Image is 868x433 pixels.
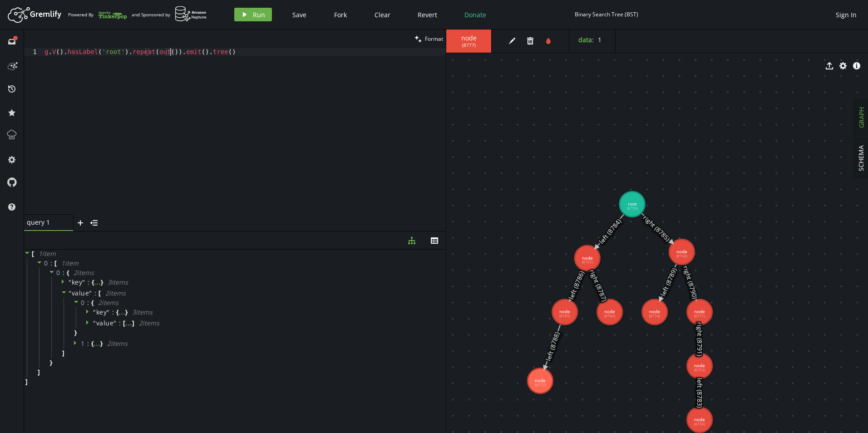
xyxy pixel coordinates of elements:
[604,314,616,318] tspan: (8780)
[63,269,65,277] span: :
[375,10,390,19] span: Clear
[598,35,602,44] span: 1
[694,422,705,426] tspan: (8756)
[582,260,593,264] tspan: (8762)
[61,259,79,267] span: 1 item
[125,308,128,316] span: }
[107,339,128,348] span: 2 item s
[81,339,85,348] span: 1
[72,289,89,297] span: value
[368,8,397,21] button: Clear
[327,8,354,21] button: Fork
[462,42,476,48] span: ( 8777 )
[56,268,60,277] span: 0
[24,378,28,386] span: ]
[234,8,272,21] button: Run
[458,8,493,21] button: Donate
[94,279,101,284] div: ...
[118,309,125,314] div: ...
[74,268,94,277] span: 2 item s
[119,319,121,327] span: :
[575,11,638,18] div: Binary Search Tree (BST)
[694,416,705,423] tspan: node
[91,340,94,348] span: {
[676,254,688,258] tspan: (8768)
[81,298,85,307] span: 0
[412,30,446,48] button: Format
[108,278,128,286] span: 3 item s
[94,289,97,297] span: :
[694,362,705,369] tspan: node
[292,10,306,19] span: Save
[105,289,126,297] span: 2 item s
[36,368,40,376] span: ]
[123,319,125,327] span: [
[107,308,110,316] span: "
[559,314,571,318] tspan: (8765)
[464,10,486,19] span: Donate
[694,308,705,315] tspan: node
[50,259,53,267] span: :
[132,6,207,23] div: and Sponsored by
[578,35,594,44] label: data :
[535,383,546,387] tspan: (8777)
[99,289,101,297] span: [
[88,278,90,286] span: :
[604,308,615,315] tspan: node
[694,368,705,372] tspan: (8753)
[175,6,207,22] img: AWS Neptune
[39,249,56,258] span: 1 item
[92,278,94,286] span: {
[582,255,593,261] tspan: node
[132,308,153,316] span: 3 item s
[535,377,546,384] tspan: node
[72,278,83,286] span: key
[253,10,265,19] span: Run
[857,107,866,128] span: GRAPH
[87,299,89,307] span: :
[455,34,482,42] span: node
[61,349,64,357] span: ]
[116,308,118,316] span: {
[649,308,660,315] tspan: node
[694,314,705,318] tspan: (8771)
[425,35,443,43] span: Format
[286,8,313,21] button: Save
[93,308,96,316] span: "
[69,289,72,297] span: "
[54,259,57,267] span: [
[89,289,92,297] span: "
[836,10,857,19] span: Sign In
[87,340,89,348] span: :
[125,320,132,325] div: ...
[559,308,570,315] tspan: node
[831,8,861,21] button: Sign In
[139,319,159,327] span: 2 item s
[96,319,114,327] span: value
[93,319,96,327] span: "
[44,259,48,267] span: 0
[113,319,117,327] span: "
[649,314,661,318] tspan: (8774)
[98,298,118,307] span: 2 item s
[96,308,107,316] span: key
[112,308,114,316] span: :
[101,278,103,286] span: }
[24,48,43,56] div: 1
[49,359,52,367] span: }
[68,7,127,23] div: Powered By
[132,319,134,327] span: ]
[73,329,77,337] span: }
[857,145,866,171] span: SCHEMA
[67,269,69,277] span: {
[27,218,63,226] span: query 1
[91,299,94,307] span: {
[32,250,34,258] span: [
[334,10,347,19] span: Fork
[418,10,437,19] span: Revert
[676,248,687,255] tspan: node
[69,278,72,286] span: "
[628,201,637,207] tspan: root
[100,340,103,348] span: }
[94,340,100,345] div: ...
